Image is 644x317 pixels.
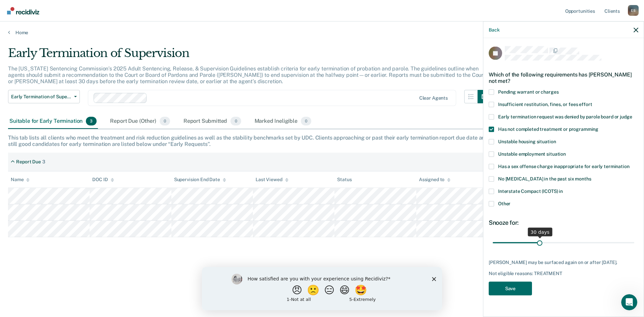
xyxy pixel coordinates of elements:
[8,114,98,129] div: Suitable for Early Termination
[489,271,638,276] div: Not eligible reasons: TREATMENT
[498,89,558,94] span: Pending warrant or charges
[92,177,114,182] div: DOC ID
[230,117,241,125] span: 0
[109,114,171,129] div: Report Due (Other)
[8,30,636,36] a: Home
[337,177,352,182] div: Status
[8,135,636,147] div: This tab lists all clients who meet the treatment and risk reduction guidelines as well as the st...
[301,117,311,125] span: 0
[498,201,511,206] span: Other
[489,259,638,265] div: [PERSON_NAME] may be surfaced again on or after [DATE].
[256,177,288,182] div: Last Viewed
[16,159,41,165] div: Report Due
[498,114,632,119] span: Early termination request was denied by parole board or judge
[489,66,638,89] div: Which of the following requirements has [PERSON_NAME] not met?
[419,177,450,182] div: Assigned to
[489,219,638,226] div: Snooze for:
[628,5,639,16] button: Profile dropdown button
[11,177,30,182] div: Name
[489,281,532,295] button: Save
[8,46,491,65] div: Early Termination of Supervision
[253,114,313,129] div: Marked Ineligible
[498,139,556,144] span: Unstable housing situation
[42,159,45,165] div: 3
[628,5,639,16] div: E S
[8,65,485,85] p: The [US_STATE] Sentencing Commission’s 2025 Adult Sentencing, Release, & Supervision Guidelines e...
[498,163,630,169] span: Has a sex offense charge inappropriate for early termination
[489,27,499,33] button: Back
[202,267,442,310] iframe: Survey by Kim from Recidiviz
[182,114,243,129] div: Report Submitted
[86,117,97,125] span: 3
[498,126,598,131] span: Has not completed treatment or programming
[498,151,566,156] span: Unstable employment situation
[11,94,71,100] span: Early Termination of Supervision
[419,95,448,101] div: Clear agents
[174,177,226,182] div: Supervision End Date
[621,294,637,310] iframe: Intercom live chat
[498,101,592,107] span: Insufficient restitution, fines, or fees effort
[498,188,563,194] span: Interstate Compact (ICOTS) in
[160,117,170,125] span: 0
[7,7,39,14] img: Recidiviz
[498,176,591,181] span: No [MEDICAL_DATA] in the past six months
[528,227,552,236] div: 30 days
